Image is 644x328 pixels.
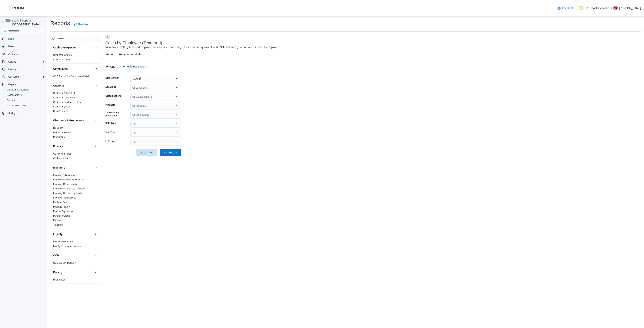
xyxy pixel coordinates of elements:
[130,120,181,128] button: All
[105,140,117,143] label: Is Delivery
[53,240,73,243] a: Loyalty Adjustments
[105,122,116,125] label: Sale Type
[8,112,16,115] span: Settings
[53,119,84,122] h3: Discounts & Promotions
[53,210,73,213] a: Product Expirations
[7,82,45,87] span: Reports
[53,46,77,49] h3: Cash Management
[105,45,280,49] div: View sales totals by tendered employee for a specified date range. This report is equivalent to t...
[53,119,93,122] button: Discounts & Promotions
[7,104,26,107] span: [US_STATE] CCRS
[53,153,71,155] a: GL Account Totals
[577,6,585,10] input: Dark Mode
[78,22,90,26] span: Feedback
[105,85,116,88] label: Locations
[5,98,16,103] a: Reports
[53,201,70,204] a: Package Details
[53,254,59,257] h3: OCM
[176,86,179,89] button: Open list of options
[53,152,71,155] span: GL Account Totals
[7,52,45,56] span: Customers
[50,53,101,63] div: Cash Management
[4,92,46,98] a: Dashboards
[11,19,45,26] span: Load All Apps in [GEOGRAPHIC_DATA]
[53,254,93,257] button: OCM
[93,270,98,274] button: Pricing
[53,245,81,248] a: Loyalty Redemption Values
[164,151,177,154] span: Run Report
[50,277,101,284] div: Pricing
[53,174,75,176] a: Inventory Adjustments
[105,131,115,134] label: Use Type
[106,51,115,58] span: Report
[53,105,70,108] span: Customer Queue
[8,60,16,63] span: Catalog
[53,261,76,264] span: OCM Weekly Inventory
[53,54,72,57] span: Cash Management
[53,214,70,217] span: Purchase Orders
[53,205,70,208] a: Package History
[105,94,122,97] label: Classifications
[50,126,101,141] div: Discounts & Promotions
[7,111,45,116] span: Settings
[53,192,84,195] a: Inventory On Hand by Product
[53,84,93,87] button: Customer
[50,19,70,27] h1: Reports
[72,21,91,28] a: Feedback
[1,59,46,64] button: Catalog
[1,51,46,57] button: Customers
[7,75,21,79] button: Operations
[53,157,70,160] a: GL Transactions
[53,166,93,169] button: Inventory
[53,46,93,49] button: Cash Management
[53,92,75,94] a: Customer Activity List
[50,239,101,250] div: Loyalty
[53,96,78,99] a: Customer Loyalty Points
[53,278,65,281] a: Price Sheet
[8,75,19,78] span: Operations
[614,6,617,10] span: AK
[8,53,19,56] span: Customers
[7,52,21,57] a: Customers
[5,103,28,108] a: [US_STATE] CCRS
[2,34,45,126] nav: Complex example
[7,82,18,87] button: Reports
[53,126,63,130] span: Discounts
[53,183,77,186] span: Inventory Count Details
[93,67,98,71] button: Compliance
[53,136,65,139] span: Promotions
[93,83,98,88] button: Customer
[53,240,73,243] span: Loyalty Adjustments
[50,91,101,115] div: Customer
[5,87,31,92] a: Canadian Compliance
[53,196,76,199] a: Inventory Transactions
[105,111,129,117] label: Tendered By Employees
[53,219,61,222] a: Reorder
[93,287,98,291] button: Products
[53,287,93,291] button: Products
[53,54,72,56] a: Cash Management
[53,131,71,134] a: Promotion Details
[93,144,98,149] button: Finance
[53,201,70,204] span: Package Details
[50,74,101,80] div: Compliance
[130,129,181,137] button: All
[160,149,181,156] button: Run Report
[50,261,101,267] div: OCM
[53,187,85,190] a: Inventory On Hand by Package
[53,110,69,113] a: New Customers
[176,95,179,98] button: Open list of options
[5,98,45,103] span: Reports
[53,58,70,61] a: Cash Out Details
[1,82,46,87] button: Reports
[50,152,101,162] div: Finance
[93,118,98,123] button: Discounts & Promotions
[53,110,69,113] span: New Customers
[7,37,16,41] a: Home
[53,101,81,104] span: Customer Purchase History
